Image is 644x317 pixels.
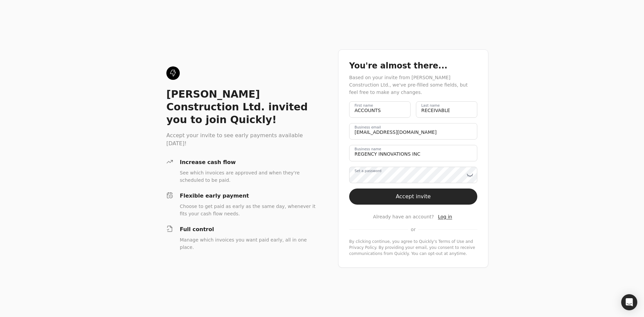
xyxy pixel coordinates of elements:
div: Manage which invoices you want paid early, all in one place. [180,236,317,251]
label: Business email [355,125,381,130]
div: Open Intercom Messenger [621,294,637,310]
div: [PERSON_NAME] Construction Ltd. invited you to join Quickly! [166,88,317,126]
a: privacy-policy [349,245,376,250]
div: Full control [180,225,317,233]
label: First name [355,103,373,108]
button: Accept invite [349,189,477,205]
span: Log in [438,214,452,219]
a: terms-of-service [438,239,464,244]
span: Already have an account? [373,213,434,220]
div: By clicking continue, you agree to Quickly's and . By providing your email, you consent to receiv... [349,239,477,257]
div: You're almost there... [349,60,477,71]
div: Choose to get paid as early as the same day, whenever it fits your cash flow needs. [180,203,317,217]
div: Accept your invite to see early payments available [DATE]! [166,131,317,148]
label: Business name [355,147,381,152]
div: Increase cash flow [180,158,317,166]
div: Flexible early payment [180,192,317,200]
label: Set a password [355,168,381,174]
div: Based on your invite from [PERSON_NAME] Construction Ltd., we've pre-filled some fields, but feel... [349,74,477,96]
a: Log in [438,213,452,220]
div: See which invoices are approved and when they're scheduled to be paid. [180,169,317,184]
button: Log in [437,213,453,221]
span: or [411,226,416,233]
label: Last name [421,103,440,108]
